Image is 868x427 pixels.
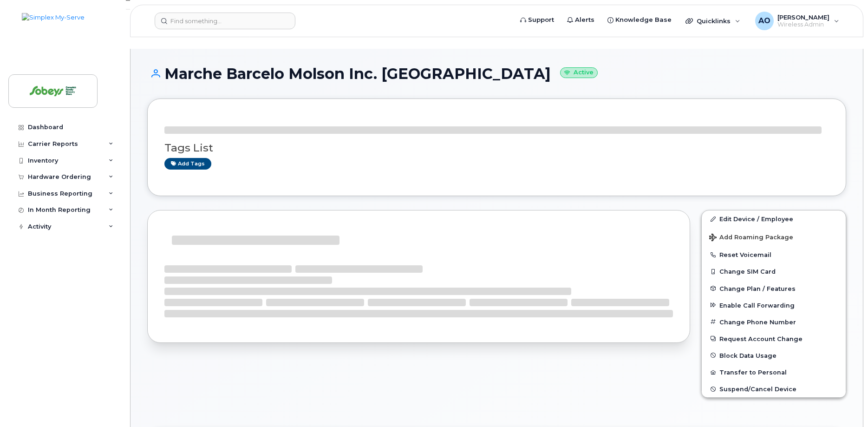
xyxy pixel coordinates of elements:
span: Suspend/Cancel Device [719,386,796,393]
h3: Tags List [164,142,829,154]
button: Add Roaming Package [702,227,846,246]
h1: Marche Barcelo Molson Inc. [GEOGRAPHIC_DATA] [147,66,846,82]
span: Enable Call Forwarding [719,302,795,309]
span: Change Plan / Features [719,285,796,292]
button: Change Phone Number [702,314,846,330]
a: Edit Device / Employee [702,210,846,227]
button: Change SIM Card [702,263,846,280]
button: Reset Voicemail [702,246,846,263]
small: Active [560,67,598,78]
button: Enable Call Forwarding [702,297,846,314]
button: Request Account Change [702,330,846,347]
a: Add tags [164,158,211,170]
button: Change Plan / Features [702,280,846,297]
span: Add Roaming Package [709,234,793,243]
button: Transfer to Personal [702,364,846,381]
button: Block Data Usage [702,347,846,364]
button: Suspend/Cancel Device [702,381,846,397]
